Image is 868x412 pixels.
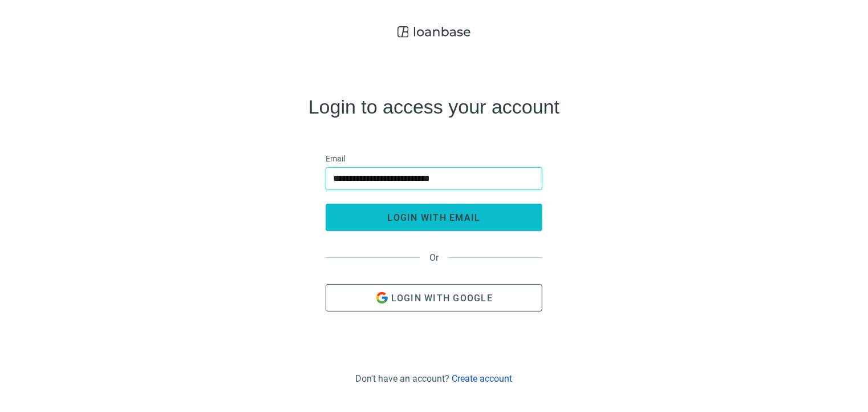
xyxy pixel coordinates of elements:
span: Or [420,252,448,263]
span: Login with Google [391,293,493,304]
div: Don't have an account? [356,373,513,384]
span: Email [326,152,345,165]
a: Create account [452,373,513,384]
button: login with email [326,204,542,231]
h4: Login to access your account [309,98,559,116]
button: Login with Google [326,284,542,312]
span: login with email [388,212,481,223]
